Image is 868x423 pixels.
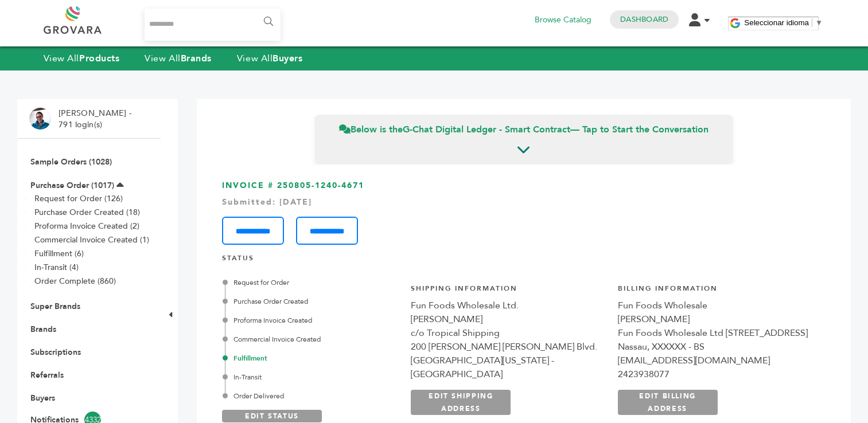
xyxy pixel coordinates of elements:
a: Super Brands [30,301,80,312]
div: 2423938077 [618,367,813,381]
strong: Products [79,52,119,65]
a: Seleccionar idioma​ [744,18,823,27]
a: Dashboard [620,14,668,25]
a: Buyers [30,393,55,404]
div: Purchase Order Created [225,296,398,307]
a: Purchase Order Created (18) [34,207,140,218]
h4: Shipping Information [411,284,606,299]
a: View AllBrands [145,52,212,65]
a: Purchase Order (1017) [30,180,114,191]
a: Order Complete (860) [34,276,116,287]
h3: INVOICE # 250805-1240-4671 [222,180,826,245]
span: Seleccionar idioma [744,18,809,27]
span: ​ [812,18,812,27]
a: In-Transit (4) [34,262,79,273]
div: c/o Tropical Shipping [411,326,606,340]
a: View AllBuyers [237,52,303,65]
a: Fulfillment (6) [34,248,84,259]
h4: Billing Information [618,284,813,299]
div: In-Transit [225,372,398,382]
strong: Buyers [273,52,302,65]
a: Request for Order (126) [34,193,123,204]
div: Commercial Invoice Created [225,334,398,344]
span: ▼ [815,18,823,27]
div: Fulfillment [225,353,398,363]
a: Browse Catalog [535,14,591,26]
div: Proforma Invoice Created [225,315,398,326]
a: EDIT BILLING ADDRESS [618,390,718,415]
a: EDIT STATUS [222,410,322,422]
strong: Brands [181,52,212,65]
a: Proforma Invoice Created (2) [34,221,139,232]
a: View AllProducts [44,52,120,65]
div: [PERSON_NAME] [411,312,606,326]
a: Brands [30,324,56,335]
input: Search... [145,9,281,41]
a: Commercial Invoice Created (1) [34,234,149,245]
h4: STATUS [222,253,826,269]
a: Sample Orders (1028) [30,156,112,167]
div: Fun Foods Wholesale Ltd [STREET_ADDRESS] [618,326,813,340]
div: Order Delivered [225,391,398,401]
a: EDIT SHIPPING ADDRESS [411,390,511,415]
div: [GEOGRAPHIC_DATA][US_STATE] - [GEOGRAPHIC_DATA] [411,354,606,381]
div: Nassau, XXXXXX - BS [618,340,813,354]
div: Fun Foods Wholesale Ltd. [411,299,606,312]
a: Subscriptions [30,347,81,358]
div: Submitted: [DATE] [222,197,826,208]
div: 200 [PERSON_NAME] [PERSON_NAME] Blvd. [411,340,606,354]
a: Referrals [30,370,64,381]
div: [EMAIL_ADDRESS][DOMAIN_NAME] [618,354,813,367]
div: Fun Foods Wholesale [618,299,813,312]
div: Request for Order [225,277,398,288]
li: [PERSON_NAME] - 791 login(s) [59,108,134,130]
div: [PERSON_NAME] [618,312,813,326]
strong: G-Chat Digital Ledger - Smart Contract [403,123,570,136]
span: Below is the — Tap to Start the Conversation [339,123,709,136]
